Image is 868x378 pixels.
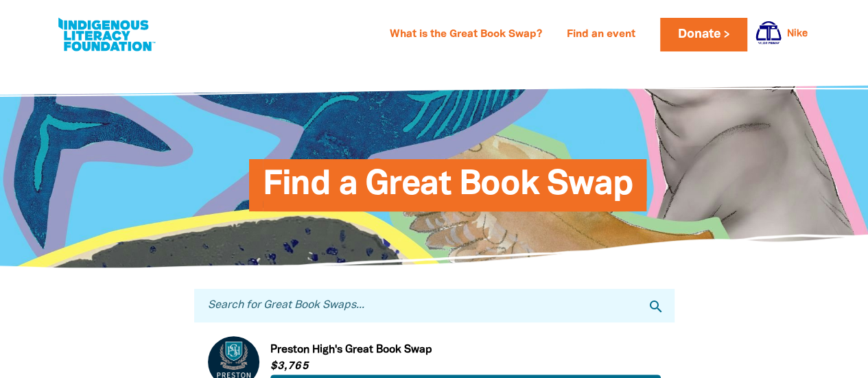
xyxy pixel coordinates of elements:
[559,24,644,46] a: Find an event
[648,298,664,315] i: search
[382,24,550,46] a: What is the Great Book Swap?
[660,18,747,51] a: Donate
[263,169,633,211] span: Find a Great Book Swap
[787,29,808,39] a: Nike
